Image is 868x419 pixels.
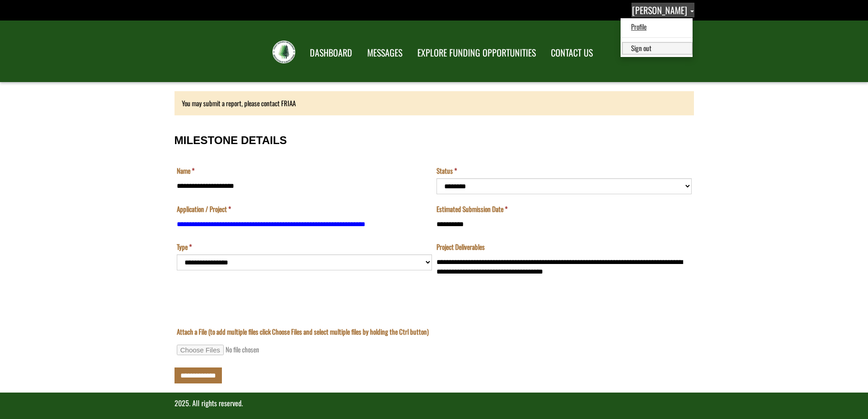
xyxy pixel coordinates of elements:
label: Name [177,166,195,176]
label: Project Deliverables [437,242,485,252]
label: Attach a File (to add multiple files click Choose Files and select multiple files by holding the ... [177,327,429,336]
label: Estimated Submission Date [437,204,508,214]
div: You may submit a report, please contact FRIAA [175,91,694,115]
img: FRIAA Submissions Portal [272,41,295,63]
input: Application / Project is a required field. [177,216,432,232]
input: Attach a File (to add multiple files click Choose Files and select multiple files by holding the ... [177,345,301,355]
div: Milestone Details [175,125,694,383]
a: Profile [622,21,693,33]
textarea: Project Deliverables [437,254,692,299]
label: Status [437,166,457,176]
span: . All rights reserved. [189,398,243,409]
span: [PERSON_NAME] [632,3,687,17]
a: Sign out [622,42,693,54]
a: EXPLORE FUNDING OPPORTUNITIES [411,41,543,64]
h3: MILESTONE DETAILS [175,134,694,146]
label: Application / Project [177,204,231,214]
label: Type [177,242,192,252]
a: DASHBOARD [303,41,359,64]
nav: Main Navigation [302,39,600,64]
a: CONTACT US [544,41,600,64]
fieldset: MILESTONE DETAILS [175,125,694,309]
p: 2025 [175,398,694,409]
a: Arlene Stevenson [632,3,694,17]
input: Name [177,178,432,194]
a: MESSAGES [360,41,409,64]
